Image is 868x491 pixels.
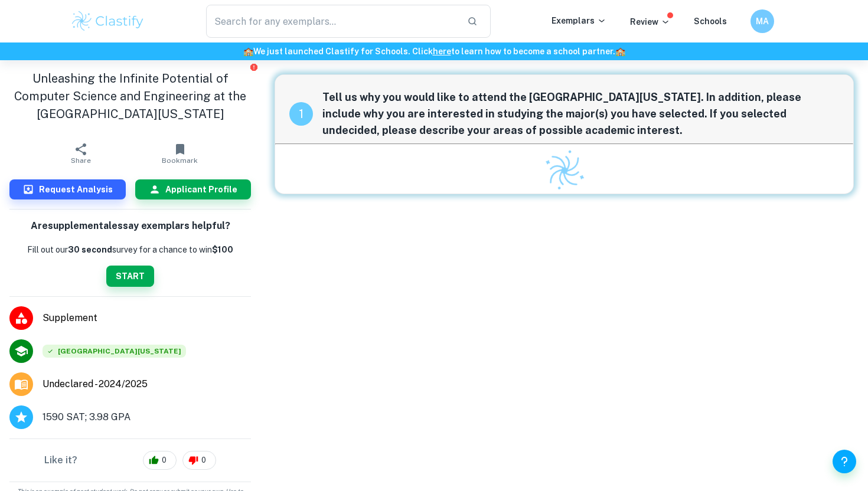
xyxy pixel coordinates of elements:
[433,47,451,56] a: here
[182,451,216,470] div: 0
[68,245,112,254] b: 30 second
[165,183,237,196] h6: Applicant Profile
[143,451,177,470] div: 0
[135,179,252,199] button: Applicant Profile
[43,311,251,325] span: Supplement
[249,63,258,71] button: Report issue
[106,266,154,287] button: START
[43,345,186,358] span: [GEOGRAPHIC_DATA][US_STATE]
[39,183,113,196] h6: Request Analysis
[537,143,592,198] img: Clastify logo
[833,450,856,473] button: Help and Feedback
[162,156,198,165] span: Bookmark
[70,9,145,33] img: Clastify logo
[630,15,670,28] p: Review
[212,245,233,254] strong: $100
[9,179,126,199] button: Request Analysis
[9,70,251,123] h1: Unleashing the Infinite Potential of Computer Science and Engineering at the [GEOGRAPHIC_DATA][US...
[27,243,233,256] p: Fill out our survey for a chance to win
[322,89,839,139] span: Tell us why you would like to attend the [GEOGRAPHIC_DATA][US_STATE]. In addition, please include...
[43,410,130,424] span: 1590 SAT; 3.98 GPA
[552,14,606,27] p: Exemplars
[43,377,148,391] span: Undeclared - 2024/2025
[31,137,130,170] button: Share
[71,156,91,165] span: Share
[243,47,253,56] span: 🏫
[756,15,769,28] h6: MA
[750,9,774,33] button: MA
[44,453,77,467] h6: Like it?
[155,454,173,466] span: 0
[289,102,313,126] div: recipe
[2,45,866,58] h6: We just launched Clastify for Schools. Click to learn how to become a school partner.
[206,5,458,38] input: Search for any exemplars...
[130,137,230,170] button: Bookmark
[615,47,625,56] span: 🏫
[31,219,230,234] h6: Are supplemental essay exemplars helpful?
[195,454,213,466] span: 0
[694,17,727,26] a: Schools
[43,345,186,358] div: Accepted: University of Wisconsin - Madison
[43,377,157,391] a: Major and Application Year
